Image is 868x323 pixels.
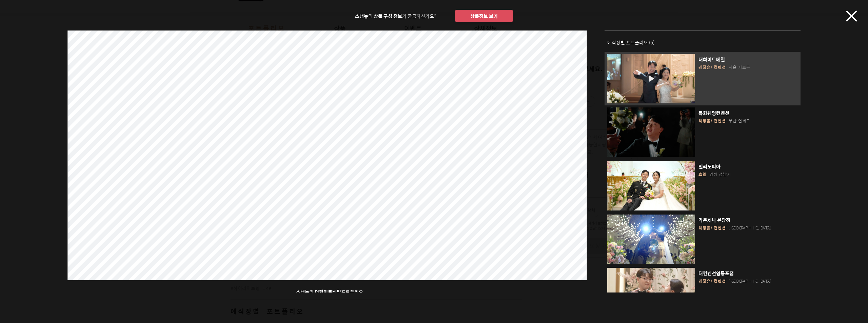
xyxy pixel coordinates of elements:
[45,215,87,232] a: 대화
[607,161,798,210] button: 밀리토피아호텔경기 성남시
[455,10,513,22] button: 상품정보 보기
[374,12,402,20] span: 상품 구성 정보
[698,225,726,231] span: 웨딩홀/컨벤션
[729,225,773,231] span: [GEOGRAPHIC_DATA]
[607,54,798,103] button: 더화이트베일웨딩홀/컨벤션서울 서초구
[698,171,707,178] span: 호텔
[607,39,798,46] h3: 예식장별 포트폴리오 ( 5 )
[709,171,731,177] span: 경기 성남시
[698,217,797,223] span: 라온제나 분당점
[355,13,436,19] h2: 의 가 궁금하신가요?
[698,109,797,116] span: 목화웨딩컨벤션
[87,215,130,232] a: 설정
[67,288,592,295] p: 의 포트폴리오
[698,56,797,63] span: 더화이트베일
[105,225,113,230] span: 설정
[729,64,750,70] span: 서울 서초구
[698,118,726,124] span: 웨딩홀/컨벤션
[729,278,773,284] span: [GEOGRAPHIC_DATA]
[2,215,45,232] a: 홈
[62,225,70,231] span: 대화
[296,288,309,296] span: 스냅뉴
[698,270,797,277] span: 더컨벤션영등포점
[607,215,798,264] button: 라온제나 분당점웨딩홀/컨벤션[GEOGRAPHIC_DATA]
[729,118,750,124] span: 부산 연제구
[698,278,726,285] span: 웨딩홀/컨벤션
[698,163,797,170] span: 밀리토피아
[607,107,798,157] button: 목화웨딩컨벤션웨딩홀/컨벤션부산 연제구
[698,64,726,71] span: 웨딩홀/컨벤션
[21,225,25,230] span: 홈
[355,12,368,20] span: 스냅뉴
[315,288,341,296] span: 더화이트베일
[607,268,798,317] button: 더컨벤션영등포점웨딩홀/컨벤션[GEOGRAPHIC_DATA]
